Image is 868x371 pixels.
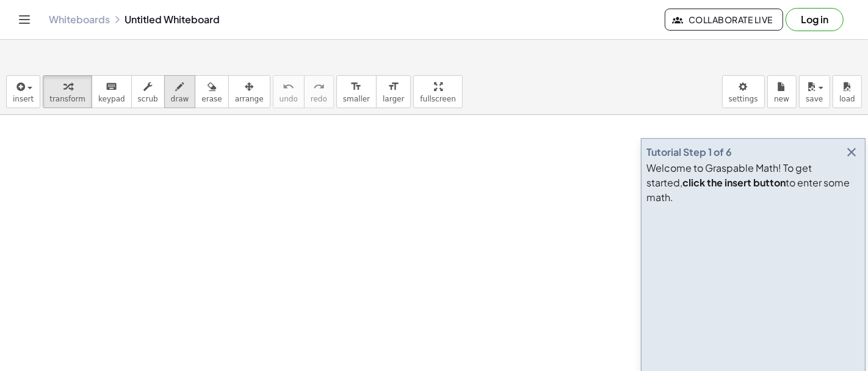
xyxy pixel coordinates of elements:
[799,75,830,108] button: save
[49,13,110,26] a: Whiteboards
[774,95,789,103] span: new
[43,75,92,108] button: transform
[786,8,844,31] button: Log in
[682,176,786,189] b: click the insert button
[98,95,125,103] span: keypad
[304,75,334,108] button: redoredo
[350,79,362,94] i: format_size
[201,95,222,103] span: erase
[195,75,228,108] button: erase
[675,14,773,25] span: Collaborate Live
[833,75,862,108] button: load
[49,95,85,103] span: transform
[280,95,298,103] span: undo
[138,95,158,103] span: scrub
[171,95,189,103] span: draw
[235,95,264,103] span: arrange
[729,95,758,103] span: settings
[164,75,196,108] button: draw
[767,75,797,108] button: new
[376,75,411,108] button: format_sizelarger
[131,75,165,108] button: scrub
[15,10,34,29] button: Toggle navigation
[313,79,325,94] i: redo
[646,161,860,205] div: Welcome to Graspable Math! To get started, to enter some math.
[722,75,765,108] button: settings
[228,75,270,108] button: arrange
[839,95,855,103] span: load
[106,79,117,94] i: keyboard
[413,75,462,108] button: fullscreen
[665,9,783,31] button: Collaborate Live
[420,95,455,103] span: fullscreen
[311,95,327,103] span: redo
[388,79,399,94] i: format_size
[283,79,294,94] i: undo
[92,75,132,108] button: keyboardkeypad
[646,145,732,160] div: Tutorial Step 1 of 6
[273,75,305,108] button: undoundo
[13,95,34,103] span: insert
[383,95,404,103] span: larger
[343,95,370,103] span: smaller
[806,95,823,103] span: save
[6,75,40,108] button: insert
[336,75,377,108] button: format_sizesmaller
